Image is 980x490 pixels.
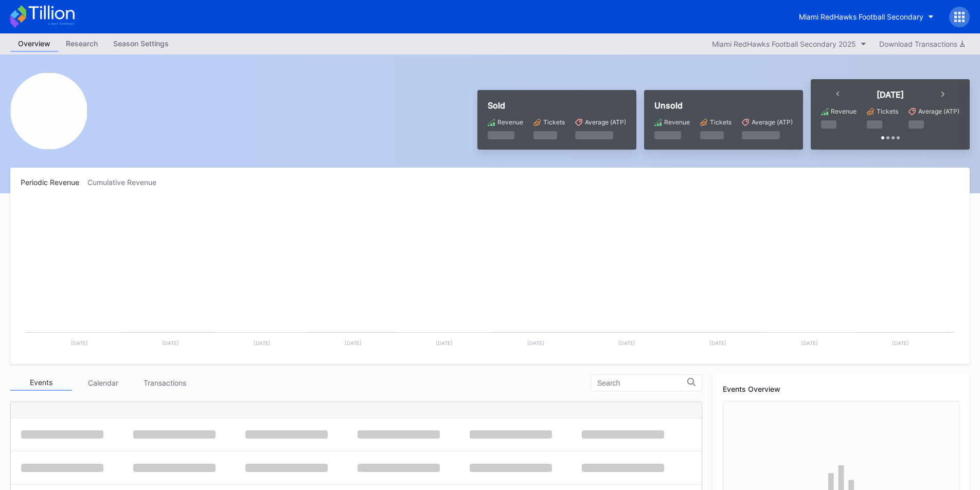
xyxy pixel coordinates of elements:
div: Season Settings [105,36,176,51]
text: [DATE] [709,340,726,346]
div: Average (ATP) [585,118,626,126]
button: Miami RedHawks Football Secondary [791,7,941,26]
text: [DATE] [71,340,88,346]
div: Research [58,36,105,51]
div: Events [10,375,72,391]
input: Search [597,379,687,387]
text: [DATE] [618,340,635,346]
div: Tickets [543,118,565,126]
text: [DATE] [254,340,271,346]
div: Download Transactions [879,40,965,48]
div: [DATE] [877,89,904,100]
div: Events Overview [723,385,959,393]
svg: Chart title [21,199,959,354]
div: Average (ATP) [918,107,959,115]
div: Transactions [134,375,195,391]
text: [DATE] [345,340,362,346]
text: [DATE] [892,340,909,346]
div: Revenue [831,107,857,115]
text: [DATE] [801,340,818,346]
div: Unsold [654,100,793,111]
text: [DATE] [162,340,179,346]
div: Tickets [877,107,898,115]
text: [DATE] [436,340,453,346]
button: Download Transactions [874,37,970,51]
a: Overview [10,36,58,52]
div: Sold [488,100,626,111]
div: Revenue [664,118,690,126]
div: Tickets [710,118,732,126]
div: Periodic Revenue [21,178,87,187]
button: Miami RedHawks Football Secondary 2025 [707,37,871,51]
text: [DATE] [527,340,544,346]
div: Cumulative Revenue [87,178,165,187]
div: Average (ATP) [752,118,793,126]
div: Calendar [72,375,134,391]
div: Miami RedHawks Football Secondary 2025 [712,40,856,48]
a: Season Settings [105,36,176,52]
div: Miami RedHawks Football Secondary [799,12,923,21]
a: Research [58,36,105,52]
div: Revenue [497,118,523,126]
